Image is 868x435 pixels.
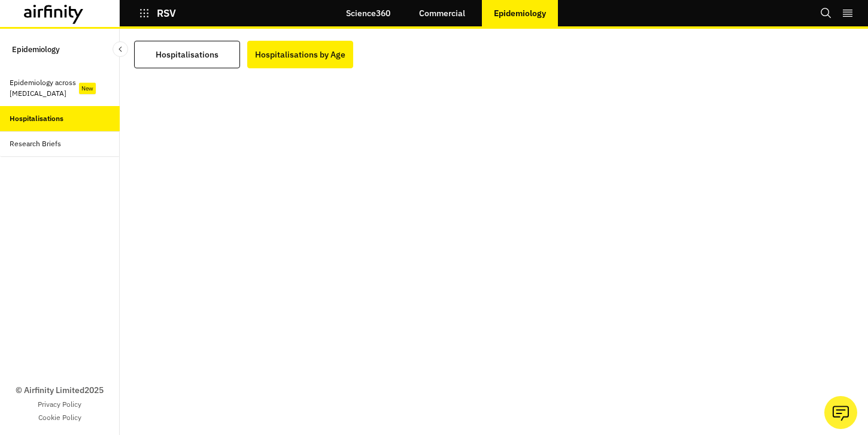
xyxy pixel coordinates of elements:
[12,38,60,61] p: Epidemiology
[10,138,61,149] div: Research Briefs
[494,8,546,18] p: Epidemiology
[38,399,81,410] a: Privacy Policy
[157,8,176,19] p: RSV
[156,46,218,63] div: Hospitalisations
[38,412,81,423] a: Cookie Policy
[824,396,857,429] button: Ask our analysts
[10,113,63,124] div: Hospitalisations
[79,83,96,94] div: New
[10,77,81,99] div: Epidemiology across [MEDICAL_DATA]
[820,3,832,23] button: Search
[16,384,104,397] p: © Airfinity Limited 2025
[113,41,128,57] button: Close Sidebar
[255,46,345,63] div: Hospitalisations by Age
[139,3,176,23] button: RSV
